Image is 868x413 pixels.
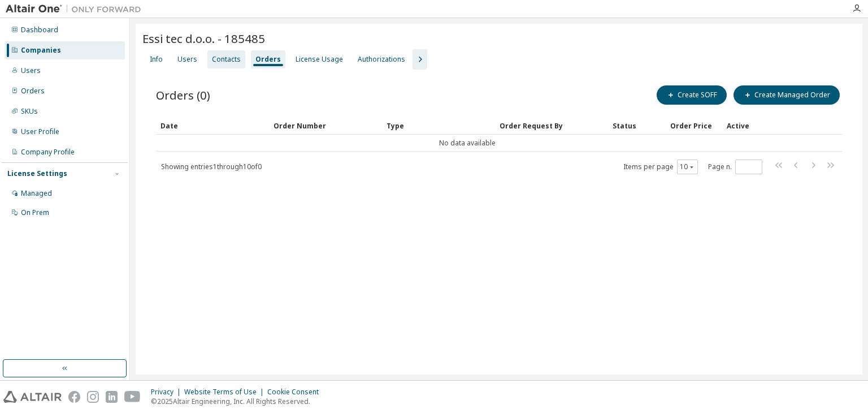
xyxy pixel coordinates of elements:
div: Order Number [274,117,377,135]
div: Orders [21,87,45,96]
button: Create Managed Order [734,85,840,105]
div: Authorizations [358,55,405,64]
div: SKUs [21,107,38,116]
div: Order Request By [500,117,604,135]
div: Type [387,117,491,135]
span: Page n. [708,160,762,174]
img: linkedin.svg [106,391,118,403]
div: Managed [21,189,52,198]
td: No data available [156,135,779,152]
span: Essi tec d.o.o. - 185485 [142,31,265,46]
div: Users [177,55,197,64]
img: facebook.svg [68,391,80,403]
div: Dashboard [21,25,58,35]
div: Users [21,66,41,75]
div: License Settings [7,169,67,178]
img: altair_logo.svg [3,391,62,403]
div: Active [727,117,774,135]
img: youtube.svg [124,391,141,403]
div: Website Terms of Use [184,388,267,397]
span: Items per page [623,160,698,174]
div: Privacy [151,388,184,397]
p: © 2025 Altair Engineering, Inc. All Rights Reserved. [151,397,325,406]
div: Order Price [670,117,718,135]
div: License Usage [296,55,343,64]
div: Orders [255,55,281,64]
div: Status [613,117,661,135]
div: Company Profile [21,148,75,157]
div: Date [160,117,264,135]
div: Info [150,55,163,64]
div: Companies [21,46,61,55]
div: On Prem [21,208,49,217]
button: 10 [680,162,695,171]
div: Contacts [212,55,241,64]
img: instagram.svg [87,391,99,403]
span: Showing entries 1 through 10 of 0 [161,162,262,171]
div: User Profile [21,127,59,136]
button: Create SOFF [657,85,727,105]
span: Orders (0) [156,87,210,103]
img: Altair One [6,3,147,15]
div: Cookie Consent [267,388,325,397]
